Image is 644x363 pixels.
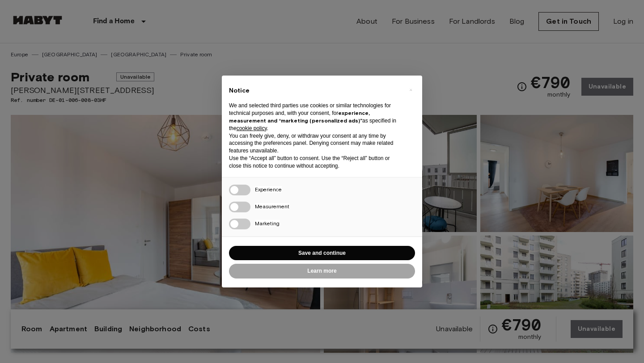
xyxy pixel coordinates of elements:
span: × [409,84,412,95]
p: You can freely give, deny, or withdraw your consent at any time by accessing the preferences pane... [229,132,401,155]
button: Learn more [229,264,415,279]
button: Close this notice [403,83,418,97]
span: Experience [255,186,282,193]
p: Use the “Accept all” button to consent. Use the “Reject all” button or close this notice to conti... [229,155,401,170]
span: Marketing [255,220,280,227]
h2: Notice [229,86,401,95]
a: cookie policy [237,125,267,131]
strong: experience, measurement and “marketing (personalized ads)” [229,110,370,124]
button: Save and continue [229,246,415,261]
span: Measurement [255,203,289,210]
p: We and selected third parties use cookies or similar technologies for technical purposes and, wit... [229,102,401,132]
